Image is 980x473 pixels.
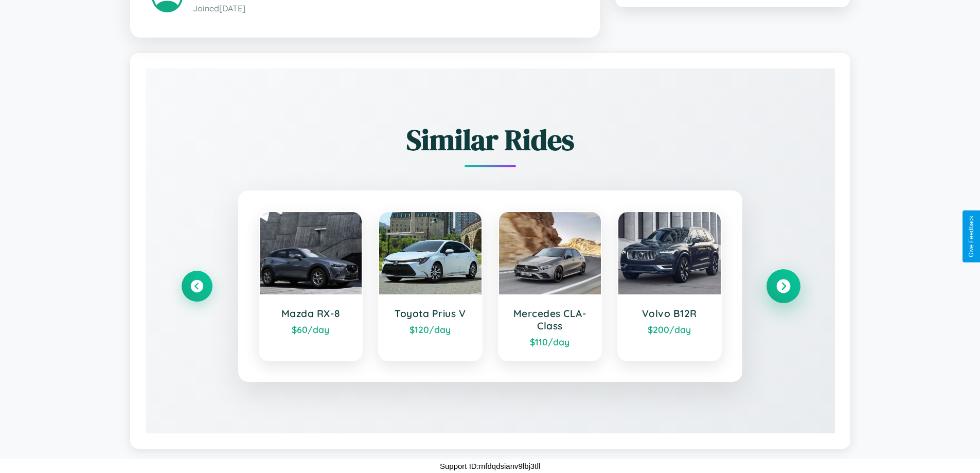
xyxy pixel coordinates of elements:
div: $ 200 /day [629,324,710,335]
a: Toyota Prius V$120/day [378,211,483,361]
h3: Mercedes CLA-Class [509,307,591,332]
div: Give Feedback [968,216,975,257]
p: Support ID: mfdqdsianv9lbj3tll [440,459,540,473]
div: $ 60 /day [270,324,352,335]
h3: Toyota Prius V [389,307,471,320]
h3: Mazda RX-8 [270,307,352,320]
div: $ 110 /day [509,336,591,347]
a: Volvo B12R$200/day [617,211,722,361]
h3: Volvo B12R [629,307,710,320]
a: Mercedes CLA-Class$110/day [498,211,602,361]
h2: Similar Rides [182,120,799,160]
a: Mazda RX-8$60/day [259,211,363,361]
div: $ 120 /day [389,324,471,335]
p: Joined [DATE] [193,1,578,16]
